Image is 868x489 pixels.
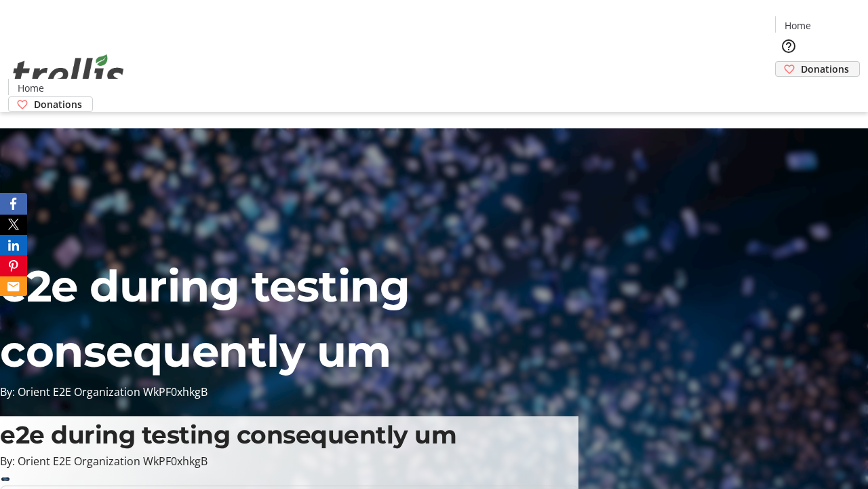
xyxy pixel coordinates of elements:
span: Donations [34,97,82,111]
button: Help [775,33,802,60]
a: Donations [8,96,93,112]
span: Home [18,81,44,95]
a: Home [776,18,819,33]
button: Cart [775,77,802,104]
span: Home [785,18,811,33]
a: Donations [775,61,860,77]
img: Orient E2E Organization WkPF0xhkgB's Logo [8,39,129,107]
a: Home [9,81,52,95]
span: Donations [801,62,849,76]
